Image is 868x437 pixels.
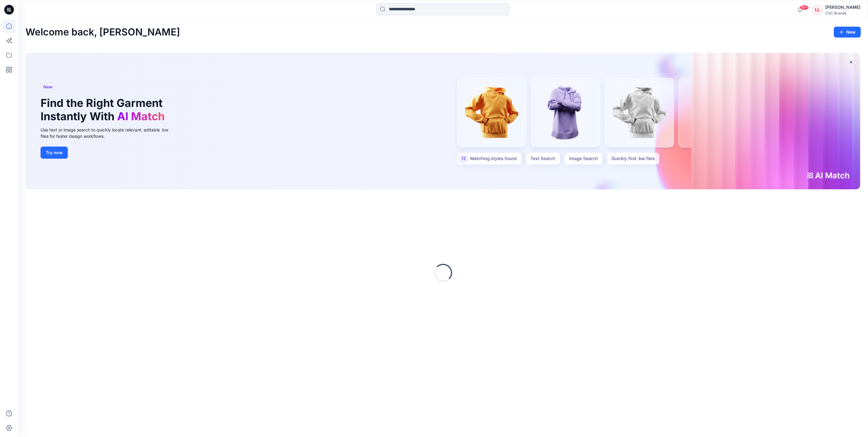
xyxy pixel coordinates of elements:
[43,83,53,91] span: New
[825,4,860,11] div: [PERSON_NAME]
[812,4,823,15] div: LL
[41,97,168,123] h1: Find the Right Garment Instantly With
[800,5,809,10] span: 99+
[117,110,165,123] span: AI Match
[41,147,68,159] button: Try now
[825,11,860,15] div: CSC Brands
[834,27,861,38] button: New
[41,127,177,139] div: Use text or image search to quickly locate relevant, editable .bw files for faster design workflows.
[25,27,180,38] h2: Welcome back, [PERSON_NAME]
